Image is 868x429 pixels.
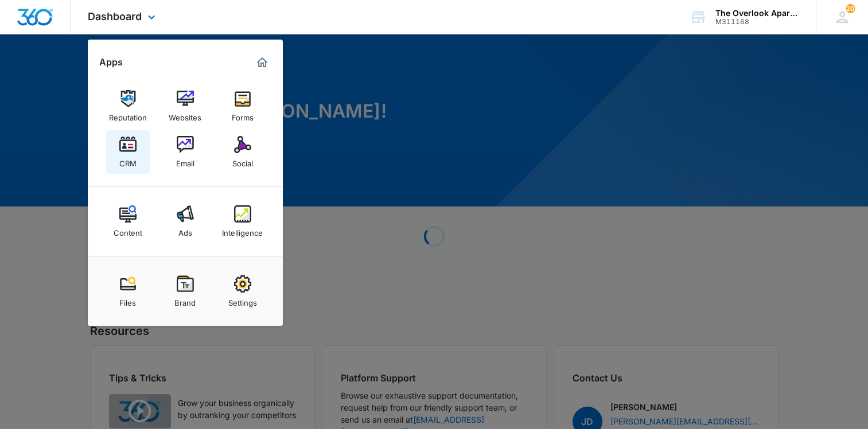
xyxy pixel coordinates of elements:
[221,200,264,243] a: Intelligence
[253,53,271,72] a: Marketing 360® Dashboard
[88,10,142,22] span: Dashboard
[846,4,855,13] span: 20
[222,223,263,237] div: Intelligence
[232,107,254,122] div: Forms
[106,270,150,313] a: Files
[232,153,253,168] div: Social
[106,200,150,243] a: Content
[715,9,799,18] div: account name
[106,84,150,128] a: Reputation
[119,292,136,307] div: Files
[174,292,196,307] div: Brand
[221,130,264,174] a: Social
[106,130,150,174] a: CRM
[228,292,257,307] div: Settings
[164,200,207,243] a: Ads
[109,107,147,122] div: Reputation
[221,270,264,313] a: Settings
[176,153,194,168] div: Email
[164,84,207,128] a: Websites
[164,270,207,313] a: Brand
[221,84,264,128] a: Forms
[846,4,855,13] div: notifications count
[164,130,207,174] a: Email
[715,18,799,26] div: account id
[114,223,142,237] div: Content
[99,57,123,68] h2: Apps
[178,223,192,237] div: Ads
[119,153,137,168] div: CRM
[169,107,201,122] div: Websites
